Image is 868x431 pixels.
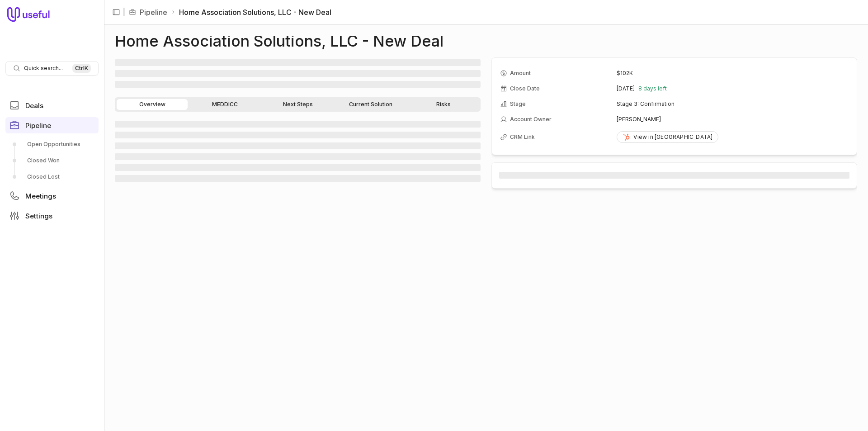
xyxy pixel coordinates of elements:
div: View in [GEOGRAPHIC_DATA] [623,133,712,141]
span: ‌ [115,121,481,128]
span: Meetings [25,193,56,199]
td: Stage 3: Confirmation [617,97,849,111]
span: Account Owner [510,116,552,123]
span: 8 days left [638,85,667,92]
a: MEDDICC [189,99,260,110]
kbd: Ctrl K [72,64,91,73]
span: ‌ [115,142,481,149]
span: Deals [25,102,43,109]
a: Pipeline [140,7,167,18]
span: ‌ [115,153,481,160]
a: Closed Lost [5,170,99,184]
span: ‌ [115,164,481,171]
time: [DATE] [617,85,635,92]
a: Risks [408,99,479,110]
span: ‌ [115,81,481,88]
a: Settings [5,208,99,224]
a: Open Opportunities [5,137,99,152]
span: CRM Link [510,133,535,141]
span: ‌ [115,132,481,138]
td: $102K [617,66,849,81]
a: Closed Won [5,153,99,168]
span: ‌ [115,70,481,77]
h1: Home Association Solutions, LLC - New Deal [115,36,443,47]
div: Pipeline submenu [5,137,99,184]
a: Overview [117,99,188,110]
span: Settings [25,213,52,219]
li: Home Association Solutions, LLC - New Deal [171,7,331,18]
a: Pipeline [5,117,99,133]
span: ‌ [115,175,481,182]
a: Current Solution [335,99,406,110]
a: Next Steps [262,99,333,110]
span: ‌ [115,59,481,66]
span: Amount [510,70,531,77]
span: Stage [510,100,526,108]
span: ‌ [499,172,849,179]
span: Close Date [510,85,540,92]
a: View in [GEOGRAPHIC_DATA] [617,131,718,143]
a: Deals [5,97,99,114]
a: Meetings [5,188,99,204]
span: | [123,7,125,18]
button: Collapse sidebar [109,5,123,19]
span: Quick search... [24,65,63,72]
span: Pipeline [25,122,51,129]
td: [PERSON_NAME] [617,112,849,127]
